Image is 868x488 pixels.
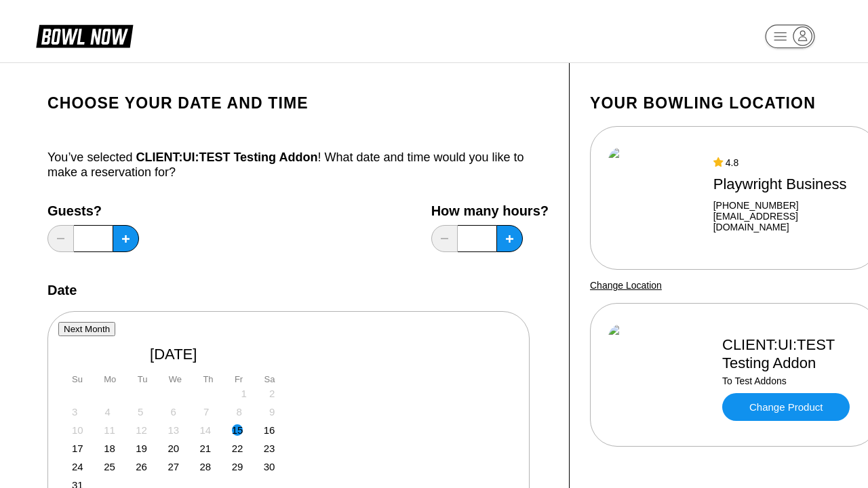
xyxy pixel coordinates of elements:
div: Tu [138,374,148,384]
div: Not available Friday, August 1st, 2025 [241,388,247,399]
div: [PHONE_NUMBER] [713,200,860,211]
div: Choose Sunday, August 17th, 2025 [72,443,83,454]
div: Choose Wednesday, August 20th, 2025 [167,443,179,454]
div: Choose Friday, August 29th, 2025 [232,461,243,472]
div: You’ve selected ! What date and time would you like to make a reservation for? [47,150,549,180]
div: CLIENT:UI:TEST Testing Addon [722,335,860,372]
div: Not available Friday, August 8th, 2025 [237,406,242,418]
div: Not available Wednesday, August 6th, 2025 [171,406,176,418]
div: Choose Sunday, August 24th, 2025 [72,461,83,472]
div: Choose Tuesday, August 26th, 2025 [136,461,147,472]
div: Playwright Business [713,175,860,193]
div: We [169,374,182,384]
div: Not available Thursday, August 7th, 2025 [203,406,209,418]
label: How many hours? [431,203,549,218]
div: Choose Saturday, August 16th, 2025 [264,424,275,436]
div: Choose Thursday, August 21st, 2025 [200,443,212,454]
div: Choose Friday, August 15th, 2025 [232,424,243,436]
div: Choose Saturday, August 23rd, 2025 [264,443,275,454]
div: Fr [235,374,243,384]
div: Choose Wednesday, August 27th, 2025 [167,461,179,472]
div: Mo [104,374,116,384]
div: [DATE] [68,345,279,363]
div: Choose Tuesday, August 19th, 2025 [136,443,147,454]
label: Date [47,283,77,298]
div: To Test Addons [722,375,860,386]
div: Choose Saturday, August 30th, 2025 [264,461,275,472]
div: Not available Saturday, August 9th, 2025 [269,406,275,418]
div: 4.8 [713,157,860,168]
a: Change Location [590,280,662,291]
button: Next Month [58,322,115,336]
h1: Choose your Date and time [47,94,549,113]
a: [EMAIL_ADDRESS][DOMAIN_NAME] [713,211,860,232]
div: Not available Monday, August 11th, 2025 [104,424,115,436]
div: Not available Tuesday, August 12th, 2025 [136,424,147,436]
div: Not available Monday, August 4th, 2025 [105,406,111,418]
div: Choose Monday, August 25th, 2025 [104,461,115,472]
div: Choose Friday, August 22nd, 2025 [232,443,243,454]
div: Not available Thursday, August 14th, 2025 [200,424,212,436]
div: Th [203,374,213,384]
div: Not available Saturday, August 2nd, 2025 [269,388,275,399]
div: Choose Monday, August 18th, 2025 [104,443,115,454]
div: Not available Sunday, August 10th, 2025 [72,424,83,436]
div: Choose Thursday, August 28th, 2025 [200,461,212,472]
img: CLIENT:UI:TEST Testing Addon [608,324,710,426]
div: Su [72,374,83,384]
label: Guests? [47,203,139,218]
div: Not available Tuesday, August 5th, 2025 [138,406,143,418]
a: Change Product [722,393,850,421]
div: Not available Sunday, August 3rd, 2025 [72,406,77,418]
span: CLIENT:UI:TEST Testing Addon [136,150,317,164]
div: Not available Wednesday, August 13th, 2025 [167,424,179,436]
span: Next Month [64,324,110,334]
img: Playwright Business [608,147,701,249]
div: Sa [264,374,275,384]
